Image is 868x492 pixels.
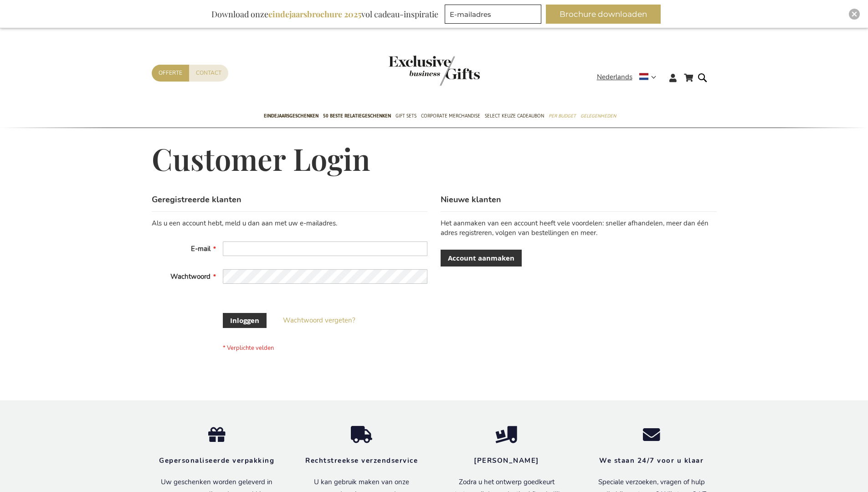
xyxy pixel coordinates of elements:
div: Download onze vol cadeau-inspiratie [207,5,442,24]
div: Close [849,9,860,20]
a: Gelegenheden [580,105,616,128]
span: Wachtwoord vergeten? [283,316,355,325]
strong: Rechtstreekse verzendservice [305,456,418,465]
span: Account aanmaken [448,253,514,263]
a: Contact [189,65,228,82]
span: 50 beste relatiegeschenken [323,111,391,121]
span: Wachtwoord [170,272,211,281]
strong: We staan 24/7 voor u klaar [599,456,704,465]
input: E-mail [223,241,427,256]
img: Exclusive Business gifts logo [389,56,480,86]
a: 50 beste relatiegeschenken [323,105,391,128]
a: Gift Sets [395,105,416,128]
input: E-mailadres [445,5,541,24]
strong: Geregistreerde klanten [152,194,241,205]
a: Account aanmaken [441,250,522,266]
a: Eindejaarsgeschenken [264,105,318,128]
button: Brochure downloaden [546,5,661,24]
a: Offerte [152,65,189,82]
b: eindejaarsbrochure 2025 [268,9,361,20]
span: Nederlands [597,72,632,82]
span: Eindejaarsgeschenken [264,111,318,121]
span: Inloggen [230,316,259,325]
span: Customer Login [152,139,370,178]
span: Per Budget [549,111,576,121]
button: Inloggen [223,313,267,328]
span: Gift Sets [395,111,416,121]
a: store logo [389,56,434,86]
span: Select Keuze Cadeaubon [485,111,544,121]
img: Close [852,11,857,17]
form: marketing offers and promotions [445,5,544,26]
a: Per Budget [549,105,576,128]
p: Het aanmaken van een account heeft vele voordelen: sneller afhandelen, meer dan één adres registr... [441,219,716,238]
a: Select Keuze Cadeaubon [485,105,544,128]
a: Corporate Merchandise [421,105,480,128]
span: Corporate Merchandise [421,111,480,121]
span: Gelegenheden [580,111,616,121]
strong: Gepersonaliseerde verpakking [159,456,274,465]
span: E-mail [191,244,211,253]
a: Wachtwoord vergeten? [283,316,355,325]
strong: [PERSON_NAME] [474,456,539,465]
div: Als u een account hebt, meld u dan aan met uw e-mailadres. [152,219,427,228]
strong: Nieuwe klanten [441,194,501,205]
